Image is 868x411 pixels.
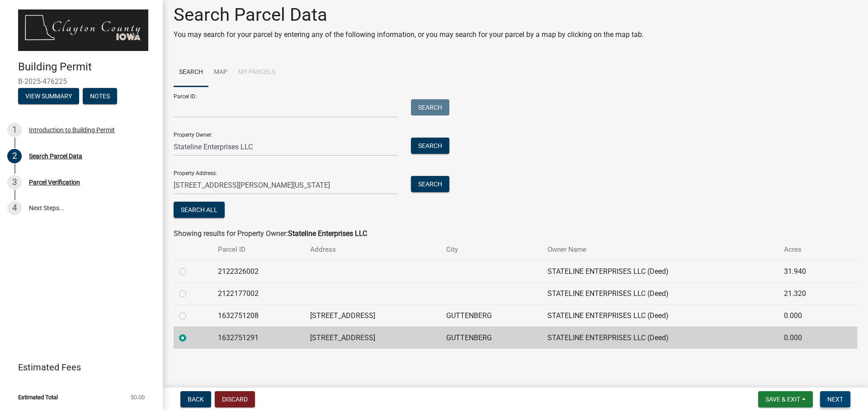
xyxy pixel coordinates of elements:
[820,391,850,407] button: Next
[441,239,542,260] th: City
[411,176,449,192] button: Search
[212,260,305,282] td: 2122326002
[215,391,255,407] button: Discard
[305,239,441,260] th: Address
[542,260,778,282] td: STATELINE ENTERPRISES LLC (Deed)
[411,138,449,154] button: Search
[18,394,58,400] span: Estimated Total
[778,239,838,260] th: Acres
[18,93,79,100] wm-modal-confirm: Summary
[174,58,208,87] a: Search
[212,305,305,327] td: 1632751208
[131,394,145,400] span: $0.00
[441,327,542,349] td: GUTTENBERG
[542,282,778,305] td: STATELINE ENTERPRISES LLC (Deed)
[18,88,79,104] button: View Summary
[778,260,838,282] td: 31.940
[7,123,22,137] div: 1
[778,305,838,327] td: 0.000
[7,149,22,163] div: 2
[7,175,22,189] div: 3
[778,327,838,349] td: 0.000
[174,29,644,40] p: You may search for your parcel by entering any of the following information, or you may search fo...
[305,327,441,349] td: [STREET_ADDRESS]
[212,327,305,349] td: 1632751291
[758,391,813,407] button: Save & Exit
[18,60,156,74] h4: Building Permit
[765,396,800,403] span: Save & Exit
[542,239,778,260] th: Owner Name
[174,4,644,26] h1: Search Parcel Data
[7,201,22,215] div: 4
[827,396,843,403] span: Next
[29,127,115,133] div: Introduction to Building Permit
[180,391,211,407] button: Back
[411,99,449,115] button: Search
[188,396,204,403] span: Back
[83,88,117,104] button: Notes
[29,179,80,185] div: Parcel Verification
[18,9,148,51] img: Clayton County, Iowa
[305,305,441,327] td: [STREET_ADDRESS]
[542,327,778,349] td: STATELINE ENTERPRISES LLC (Deed)
[208,58,233,87] a: Map
[288,229,367,238] strong: Stateline Enterprises LLC
[778,282,838,305] td: 21.320
[18,77,145,86] span: B-2025-476225
[174,202,225,218] button: Search All
[441,305,542,327] td: GUTTENBERG
[212,239,305,260] th: Parcel ID
[7,358,148,376] a: Estimated Fees
[542,305,778,327] td: STATELINE ENTERPRISES LLC (Deed)
[83,93,117,100] wm-modal-confirm: Notes
[29,153,82,159] div: Search Parcel Data
[212,282,305,305] td: 2122177002
[174,228,857,239] div: Showing results for Property Owner:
